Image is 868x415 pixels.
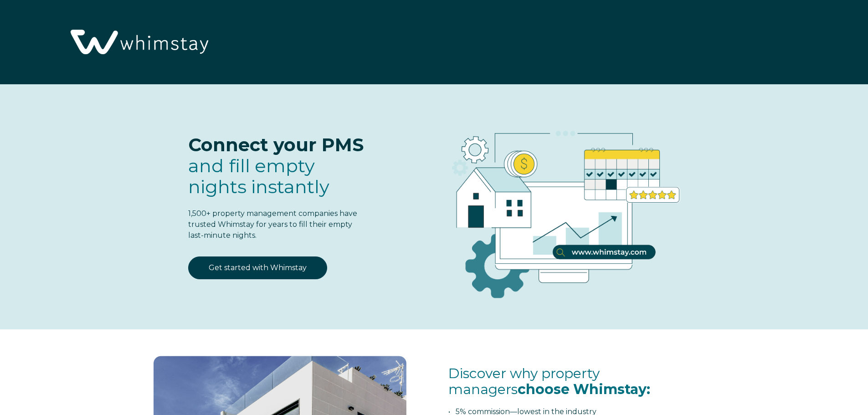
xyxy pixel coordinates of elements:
span: 1,500+ property management companies have trusted Whimstay for years to fill their empty last-min... [188,209,357,240]
span: Discover why property managers [448,365,650,398]
a: Get started with Whimstay [188,256,327,279]
span: fill empty nights instantly [188,154,329,198]
img: RBO Ilustrations-03 [400,102,721,313]
span: choose Whimstay: [518,381,650,398]
span: Connect your PMS [188,133,364,156]
span: and [188,154,329,198]
img: Whimstay Logo-02 1 [64,5,213,81]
